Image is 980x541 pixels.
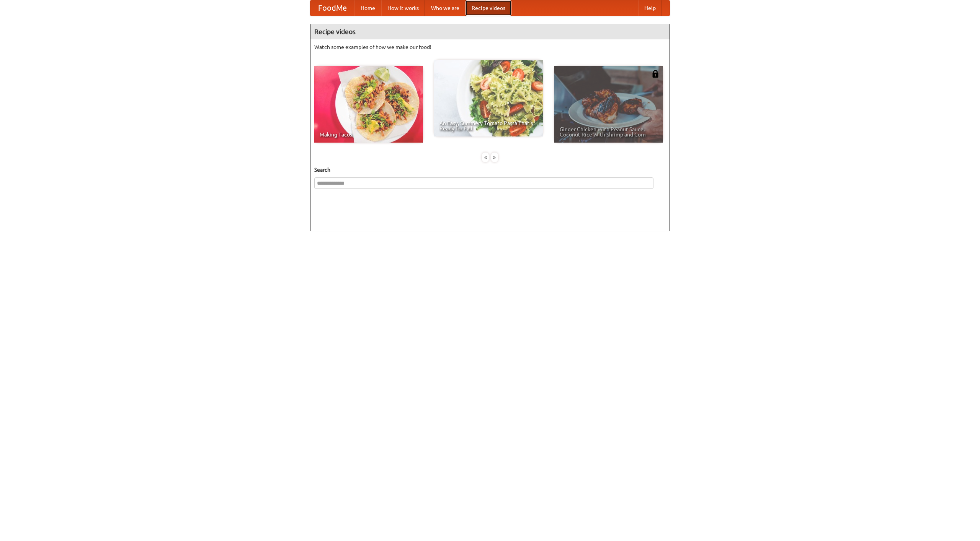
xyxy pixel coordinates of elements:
a: An Easy, Summery Tomato Pasta That's Ready for Fall [434,60,543,136]
a: Help [638,0,662,16]
a: How it works [381,0,425,16]
span: Making Tacos [320,132,418,137]
p: Watch some examples of how we make our food! [314,43,666,51]
a: Recipe videos [465,0,511,16]
img: 483408.png [652,70,659,78]
a: Home [354,0,381,16]
a: Making Tacos [314,66,423,143]
h5: Search [314,166,666,174]
div: « [482,153,489,162]
span: An Easy, Summery Tomato Pasta That's Ready for Fall [439,120,537,131]
a: Who we are [425,0,465,16]
div: » [491,153,498,162]
a: FoodMe [310,0,354,16]
h4: Recipe videos [310,24,670,39]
